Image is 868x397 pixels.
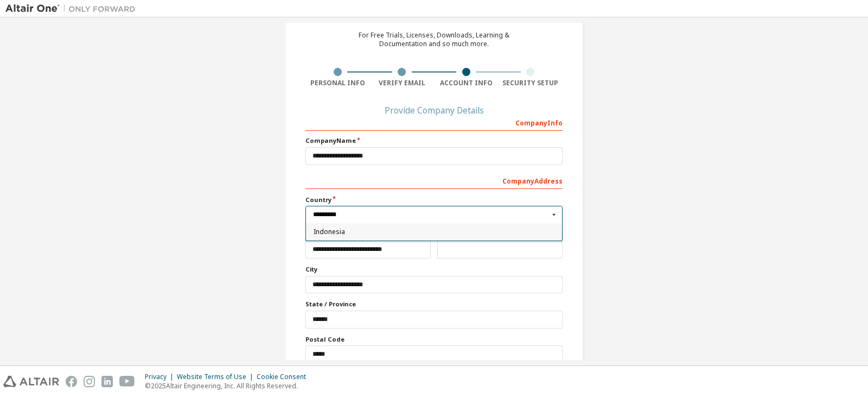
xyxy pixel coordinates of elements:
div: Security Setup [499,79,563,87]
span: Indonesia [314,229,555,235]
div: Provide Company Details [305,107,563,114]
label: Company Name [305,136,563,145]
div: For Free Trials, Licenses, Downloads, Learning & Documentation and so much more. [359,31,509,48]
label: Country [305,196,563,204]
img: Altair One [5,3,141,14]
div: Privacy [145,373,177,381]
div: Account Info [434,79,499,87]
p: © 2025 Altair Engineering, Inc. All Rights Reserved. [145,381,312,390]
label: City [305,265,563,274]
img: linkedin.svg [101,376,113,387]
div: Company Info [305,114,563,131]
img: youtube.svg [119,376,135,387]
div: Verify Email [370,79,435,87]
img: facebook.svg [66,376,77,387]
img: altair_logo.svg [3,376,59,387]
div: Create an Altair One Account [347,11,522,24]
label: Postal Code [305,335,563,344]
div: Website Terms of Use [177,373,257,381]
div: Company Address [305,172,563,189]
img: instagram.svg [84,376,95,387]
div: Personal Info [305,79,370,87]
label: State / Province [305,300,563,308]
div: Cookie Consent [257,373,312,381]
